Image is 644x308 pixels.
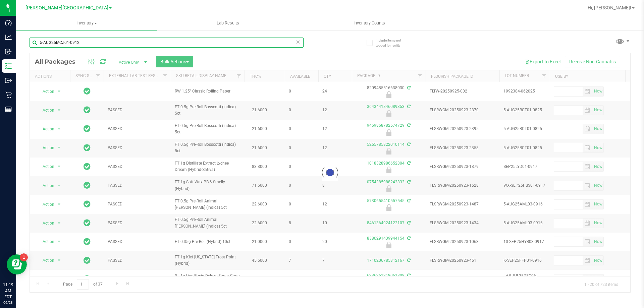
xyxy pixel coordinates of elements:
[30,38,304,48] input: Search Package ID, Item Name, SKU, Lot or Part Number...
[299,16,440,30] a: Inventory Counts
[5,48,12,55] inline-svg: Inbound
[20,253,28,261] iframe: Resource center unread badge
[588,5,631,10] span: Hi, [PERSON_NAME]!
[344,20,394,26] span: Inventory Counts
[3,300,13,305] p: 09/28
[296,38,300,46] span: Clear
[16,16,157,30] a: Inventory
[376,38,409,48] span: Include items not tagged for facility
[16,20,157,26] span: Inventory
[25,5,108,11] span: [PERSON_NAME][GEOGRAPHIC_DATA]
[157,16,299,30] a: Lab Results
[5,77,12,84] inline-svg: Outbound
[5,63,12,69] inline-svg: Inventory
[5,91,12,98] inline-svg: Retail
[5,34,12,41] inline-svg: Analytics
[7,254,27,274] iframe: Resource center
[208,20,248,26] span: Lab Results
[5,19,12,26] inline-svg: Dashboard
[3,282,13,300] p: 11:19 AM EDT
[5,106,12,113] inline-svg: Reports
